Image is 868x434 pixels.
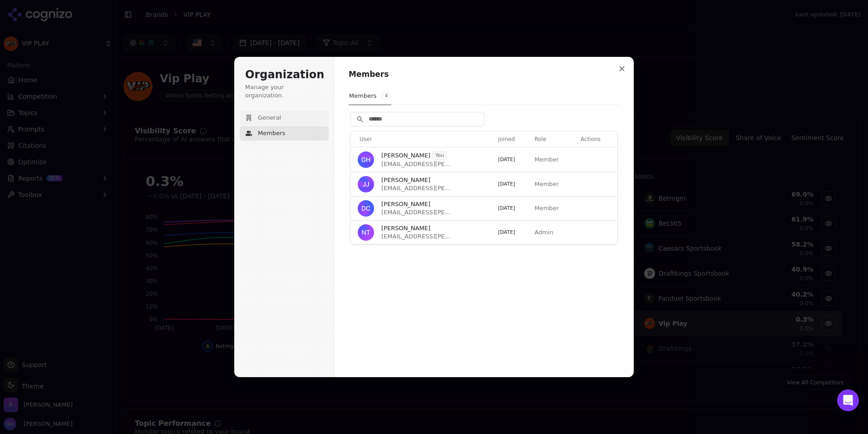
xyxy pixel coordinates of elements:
[534,228,570,237] p: Admin
[358,224,374,241] img: Nate Tower
[381,151,430,160] span: [PERSON_NAME]
[358,176,374,192] img: Jen Jones
[381,208,453,217] span: [EMAIL_ADDRESS][PERSON_NAME][DOMAIN_NAME]
[358,151,374,168] img: Grace Hallen
[498,181,515,187] span: [DATE]
[240,126,329,141] button: Members
[577,131,617,147] th: Actions
[358,200,374,217] img: Dan Cole
[381,176,430,184] span: [PERSON_NAME]
[350,112,484,126] input: Search
[614,61,630,77] button: Close modal
[350,131,494,147] th: User
[240,111,329,125] button: General
[531,131,577,147] th: Role
[534,204,570,212] p: Member
[433,151,447,160] span: You
[494,131,531,147] th: Joined
[381,184,453,192] span: [EMAIL_ADDRESS][PERSON_NAME][DOMAIN_NAME]
[349,69,619,80] h1: Members
[498,156,515,162] span: [DATE]
[381,200,430,208] span: [PERSON_NAME]
[381,160,453,168] span: [EMAIL_ADDRESS][PERSON_NAME][DOMAIN_NAME]
[245,83,323,100] p: Manage your organization.
[382,92,391,100] span: 4
[258,114,281,122] span: General
[534,156,570,164] p: Member
[534,180,570,188] p: Member
[349,87,391,105] button: Members
[498,229,515,235] span: [DATE]
[381,232,453,241] span: [EMAIL_ADDRESS][PERSON_NAME][DOMAIN_NAME]
[498,205,515,211] span: [DATE]
[837,389,859,411] div: Open Intercom Messenger
[258,129,285,137] span: Members
[381,224,430,232] span: [PERSON_NAME]
[245,68,323,82] h1: Organization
